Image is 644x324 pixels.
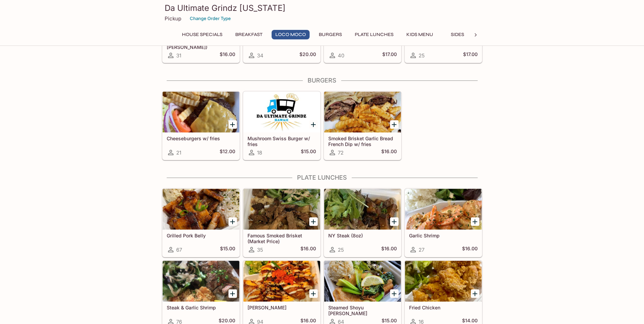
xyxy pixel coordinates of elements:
h5: $16.00 [220,51,235,59]
span: 40 [338,52,344,59]
h5: [PERSON_NAME] [247,305,316,310]
div: Cheeseburgers w/ fries [163,92,239,132]
span: 25 [338,247,344,253]
h5: $17.00 [382,51,397,59]
span: 34 [257,52,263,59]
span: 25 [419,52,425,59]
button: Add Garlic Shrimp [471,217,479,226]
span: 27 [419,247,424,253]
button: Add Ahi Katsu [309,289,318,298]
button: Change Order Type [187,13,234,24]
button: House Specials [178,30,226,39]
h4: Plate Lunches [162,174,482,181]
h5: Fried Chicken [409,305,478,310]
div: Grilled Pork Belly [163,189,239,230]
button: Burgers [315,30,346,39]
h5: $20.00 [299,51,316,59]
span: 21 [176,149,181,156]
h5: $16.00 [381,148,397,157]
h5: $16.00 [300,246,316,254]
div: NY Steak (8oz) [324,189,401,230]
a: Smoked Brisket Garlic Bread French Dip w/ fries72$16.00 [324,91,401,160]
button: Add Smoked Brisket Garlic Bread French Dip w/ fries [390,120,399,129]
a: Grilled Pork Belly67$15.00 [162,188,240,257]
button: Add Cheeseburgers w/ fries [228,120,237,129]
button: Plate Lunches [351,30,397,39]
h5: $15.00 [301,148,316,157]
h5: NY Steak (8oz) [328,233,397,238]
button: Add Famous Smoked Brisket (Market Price) [309,217,318,226]
h5: $17.00 [463,51,478,59]
button: Add Grilled Pork Belly [228,217,237,226]
button: Add NY Steak (8oz) [390,217,399,226]
button: Breakfast [232,30,266,39]
button: Add Steamed Shoyu Ginger Fish [390,289,399,298]
a: NY Steak (8oz)25$16.00 [324,188,401,257]
a: Cheeseburgers w/ fries21$12.00 [162,91,240,160]
div: Garlic Shrimp [405,189,482,230]
h5: $16.00 [381,246,397,254]
div: Ahi Katsu [243,261,320,302]
div: Smoked Brisket Garlic Bread French Dip w/ fries [324,92,401,132]
a: Famous Smoked Brisket (Market Price)35$16.00 [243,188,320,257]
button: Sides [442,30,473,39]
h5: Steak & Garlic Shrimp [167,305,235,310]
span: 18 [257,149,262,156]
span: 31 [176,52,181,59]
div: Fried Chicken [405,261,482,302]
h5: Smoked Brisket Garlic Bread French Dip w/ fries [328,136,397,147]
p: Pickup [165,15,181,22]
button: Add Mushroom Swiss Burger w/ fries [309,120,318,129]
a: Mushroom Swiss Burger w/ fries18$15.00 [243,91,320,160]
div: Steamed Shoyu Ginger Fish [324,261,401,302]
h5: Grilled Pork Belly [167,233,235,238]
h5: Steamed Shoyu [PERSON_NAME] [328,305,397,316]
a: Garlic Shrimp27$16.00 [405,188,482,257]
span: 72 [338,149,344,156]
button: Loco Moco [272,30,310,39]
h3: Da Ultimate Grindz [US_STATE] [165,3,480,13]
h5: $16.00 [462,246,478,254]
h4: Burgers [162,77,482,84]
button: Kids Menu [403,30,437,39]
h5: $12.00 [220,148,235,157]
h5: $15.00 [220,246,235,254]
button: Add Steak & Garlic Shrimp [228,289,237,298]
div: Famous Smoked Brisket (Market Price) [243,189,320,230]
h5: Mushroom Swiss Burger w/ fries [247,136,316,147]
h5: Famous Smoked Brisket (Market Price) [247,233,316,244]
div: Mushroom Swiss Burger w/ fries [243,92,320,132]
h5: Cheeseburgers w/ fries [167,136,235,141]
span: 67 [176,247,182,253]
h5: Garlic Shrimp [409,233,478,238]
span: 35 [257,247,263,253]
button: Add Fried Chicken [471,289,479,298]
div: Steak & Garlic Shrimp [163,261,239,302]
